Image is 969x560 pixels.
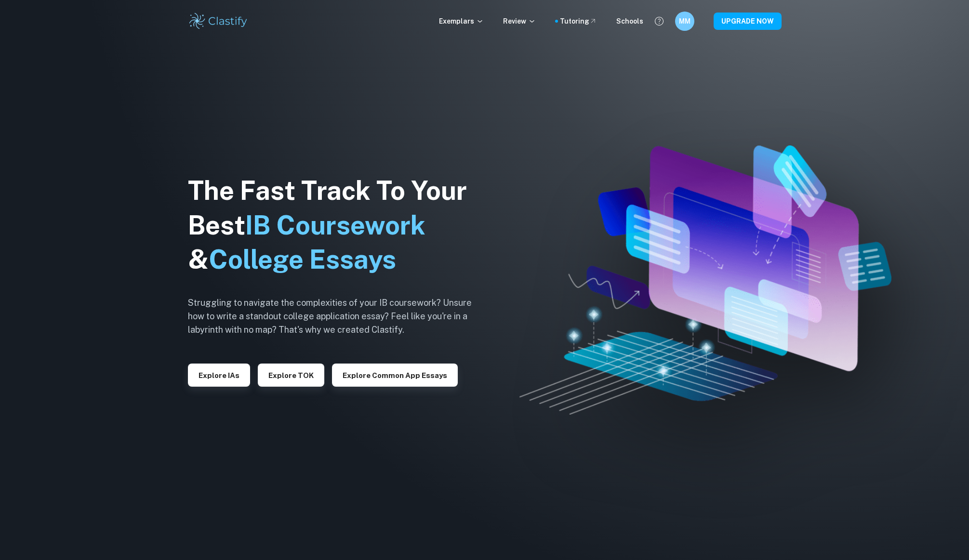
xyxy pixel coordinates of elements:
[258,370,324,379] a: Explore TOK
[209,244,396,274] span: College Essays
[332,370,458,379] a: Explore Common App essays
[188,370,250,379] a: Explore IAs
[439,16,484,26] p: Exemplars
[616,16,643,26] a: Schools
[188,12,249,31] img: Clastify logo
[675,12,694,31] button: MM
[560,16,597,26] a: Tutoring
[503,16,536,26] p: Review
[188,296,487,337] h6: Struggling to navigate the complexities of your IB coursework? Unsure how to write a standout col...
[188,173,487,277] h1: The Fast Track To Your Best &
[714,13,782,30] button: UPGRADE NOW
[651,13,667,29] button: Help and Feedback
[188,364,250,387] button: Explore IAs
[679,16,690,26] h6: MM
[332,364,458,387] button: Explore Common App essays
[258,364,324,387] button: Explore TOK
[519,145,891,414] img: Clastify hero
[245,210,425,240] span: IB Coursework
